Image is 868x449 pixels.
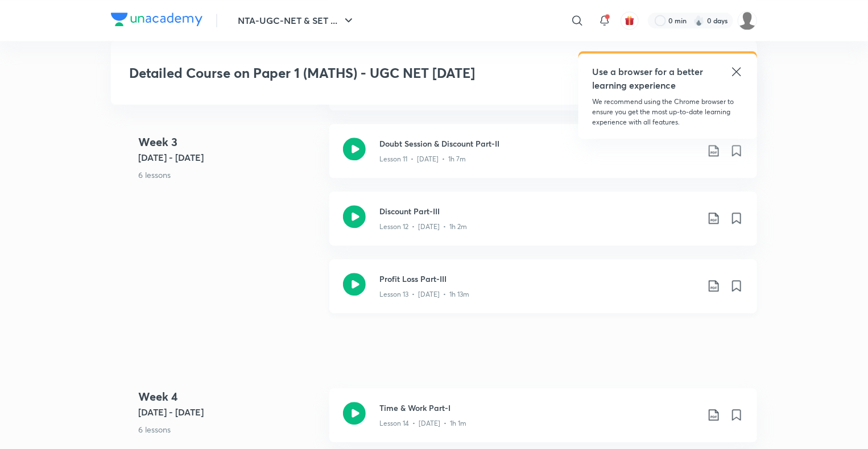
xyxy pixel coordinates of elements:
[379,154,466,164] p: Lesson 11 • [DATE] • 1h 7m
[379,205,698,217] h3: Discount Part-III
[138,388,320,405] h4: Week 4
[329,124,757,192] a: Doubt Session & Discount Part-IILesson 11 • [DATE] • 1h 7m
[379,273,698,285] h3: Profit Loss Part-III
[621,11,639,30] button: avatar
[379,289,469,300] p: Lesson 13 • [DATE] • 1h 13m
[231,9,362,32] button: NTA-UGC-NET & SET ...
[379,402,698,414] h3: Time & Work Part-I
[379,418,466,429] p: Lesson 14 • [DATE] • 1h 1m
[138,405,320,419] h5: [DATE] - [DATE]
[592,65,705,92] h5: Use a browser for a better learning experience
[738,11,757,30] img: Durgesh kanwar
[111,13,202,26] img: Company Logo
[592,97,743,127] p: We recommend using the Chrome browser to ensure you get the most up-to-date learning experience w...
[379,138,698,149] h3: Doubt Session & Discount Part-II
[129,65,574,81] h3: Detailed Course on Paper 1 (MATHS) - UGC NET [DATE]
[693,15,705,26] img: streak
[111,13,202,29] a: Company Logo
[138,134,320,151] h4: Week 3
[138,423,320,435] p: 6 lessons
[379,222,467,232] p: Lesson 12 • [DATE] • 1h 2m
[138,151,320,164] h5: [DATE] - [DATE]
[329,259,757,327] a: Profit Loss Part-IIILesson 13 • [DATE] • 1h 13m
[625,15,635,26] img: avatar
[138,169,320,181] p: 6 lessons
[329,192,757,259] a: Discount Part-IIILesson 12 • [DATE] • 1h 2m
